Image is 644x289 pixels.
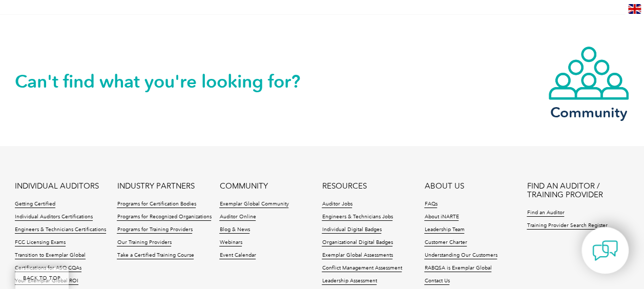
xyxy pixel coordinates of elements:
[322,278,377,285] a: Leadership Assessment
[548,46,630,119] a: Community
[322,239,392,246] a: Organizational Digital Badges
[424,278,449,285] a: Contact Us
[117,182,194,191] a: INDUSTRY PARTNERS
[322,182,366,191] a: RESOURCES
[548,46,630,101] img: icon-community.webp
[219,182,267,191] a: COMMUNITY
[15,267,69,289] a: BACK TO TOP
[117,239,171,246] a: Our Training Providers
[322,265,402,272] a: Conflict Management Assessment
[527,182,629,199] a: FIND AN AUDITOR / TRAINING PROVIDER
[15,182,99,191] a: INDIVIDUAL AUDITORS
[15,226,106,234] a: Engineers & Technicians Certifications
[424,239,467,246] a: Customer Charter
[322,252,392,259] a: Exemplar Global Assessments
[15,201,55,208] a: Getting Certified
[117,226,192,234] a: Programs for Training Providers
[322,226,381,234] a: Individual Digital Badges
[15,265,81,272] a: Certifications for ASQ CQAs
[424,226,464,234] a: Leadership Team
[15,278,78,285] a: Your Exemplar Global ROI
[219,252,256,259] a: Event Calendar
[15,239,66,246] a: FCC Licensing Exams
[117,252,194,259] a: Take a Certified Training Course
[15,73,322,90] h2: Can't find what you're looking for?
[527,210,564,217] a: Find an Auditor
[424,201,437,208] a: FAQs
[424,214,459,221] a: About iNARTE
[424,182,464,191] a: ABOUT US
[219,201,288,208] a: Exemplar Global Community
[424,265,491,272] a: RABQSA is Exemplar Global
[322,201,352,208] a: Auditor Jobs
[219,214,256,221] a: Auditor Online
[322,214,392,221] a: Engineers & Technicians Jobs
[117,201,196,208] a: Programs for Certification Bodies
[628,4,641,14] img: en
[548,106,630,119] h3: Community
[15,214,93,221] a: Individual Auditors Certifications
[592,238,618,263] img: contact-chat.png
[219,226,250,234] a: Blog & News
[117,214,211,221] a: Programs for Recognized Organizations
[219,239,242,246] a: Webinars
[527,222,607,230] a: Training Provider Search Register
[15,252,86,259] a: Transition to Exemplar Global
[424,252,497,259] a: Understanding Our Customers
